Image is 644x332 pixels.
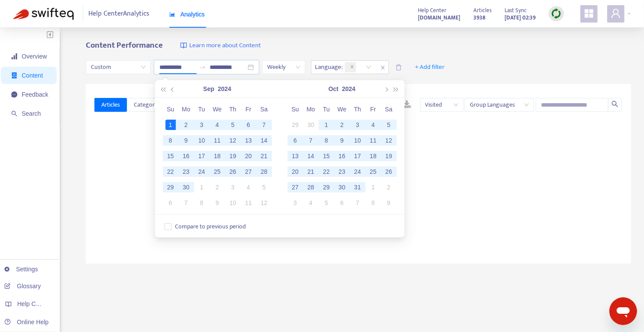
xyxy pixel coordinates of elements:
iframe: Button to launch messaging window [609,297,637,325]
th: Th [350,101,366,117]
a: [DOMAIN_NAME] [418,13,460,23]
div: 20 [243,151,254,161]
strong: 3938 [473,13,485,23]
th: Fr [366,101,381,117]
span: container [11,72,17,78]
td: 2024-09-30 [178,179,194,195]
img: image-link [180,42,187,49]
td: 2024-10-24 [350,164,366,179]
div: 11 [212,135,223,146]
td: 2024-10-29 [319,179,334,195]
td: 2024-10-20 [288,164,303,179]
div: 3 [290,198,301,208]
div: 4 [212,120,223,130]
b: Content Performance [86,39,163,52]
span: signal [11,53,17,59]
div: 2 [181,120,191,130]
div: 28 [306,182,316,192]
td: 2024-10-19 [381,148,397,164]
th: Fr [241,101,256,117]
div: 7 [353,198,363,208]
div: 23 [181,166,191,177]
td: 2024-09-17 [194,148,210,164]
a: Settings [4,266,38,273]
div: 30 [306,120,316,130]
td: 2024-10-30 [334,179,350,195]
span: Last Sync [505,6,527,15]
td: 2024-09-16 [178,148,194,164]
div: 1 [321,120,332,130]
td: 2024-10-12 [381,133,397,148]
td: 2024-09-29 [163,179,178,195]
th: Th [225,101,241,117]
td: 2024-10-23 [334,164,350,179]
td: 2024-10-08 [194,195,210,211]
button: Articles [94,98,127,112]
td: 2024-09-01 [163,117,178,133]
td: 2024-09-21 [256,148,272,164]
td: 2024-10-03 [225,179,241,195]
div: 15 [321,151,332,161]
td: 2024-09-25 [210,164,225,179]
div: 7 [306,135,316,146]
td: 2024-09-26 [225,164,241,179]
span: Visited [425,98,458,111]
div: 8 [197,198,207,208]
img: sync.dc5367851b00ba804db3.png [551,8,562,19]
div: 26 [384,166,394,177]
div: 7 [181,198,191,208]
div: 30 [181,182,191,192]
div: 28 [259,166,269,177]
td: 2024-10-17 [350,148,366,164]
span: Articles [101,100,120,110]
td: 2024-09-07 [256,117,272,133]
div: 5 [228,120,238,130]
span: search [612,101,618,107]
span: Language : [311,61,344,74]
span: message [11,91,17,98]
a: Learn more about Content [180,41,261,51]
td: 2024-10-11 [241,195,256,211]
div: 5 [259,182,269,192]
td: 2024-10-03 [350,117,366,133]
div: 11 [368,135,379,146]
div: 12 [228,135,238,146]
div: 5 [384,120,394,130]
td: 2024-09-28 [256,164,272,179]
td: 2024-10-10 [225,195,241,211]
button: + Add filter [408,60,451,74]
span: Compare to previous period [172,222,249,231]
span: Weekly [267,61,300,74]
span: search [11,111,17,117]
td: 2024-09-09 [178,133,194,148]
span: Overview [22,53,47,60]
div: 2 [384,182,394,192]
td: 2024-10-18 [366,148,381,164]
td: 2024-11-05 [319,195,334,211]
th: Mo [178,101,194,117]
th: Tu [319,101,334,117]
td: 2024-09-24 [194,164,210,179]
span: Search [22,110,41,117]
span: Group Languages [470,98,529,111]
div: 12 [384,135,394,146]
div: 2 [212,182,223,192]
div: 21 [259,151,269,161]
td: 2024-10-25 [366,164,381,179]
span: Content [22,72,43,79]
img: Swifteq [13,8,74,20]
div: 6 [243,120,254,130]
div: 14 [306,151,316,161]
div: 24 [197,166,207,177]
td: 2024-11-02 [381,179,397,195]
div: 27 [290,182,301,192]
div: 7 [259,120,269,130]
div: 8 [165,135,176,146]
div: 8 [368,198,379,208]
th: We [334,101,350,117]
td: 2024-09-23 [178,164,194,179]
th: Mo [303,101,319,117]
td: 2024-10-22 [319,164,334,179]
td: 2024-09-18 [210,148,225,164]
